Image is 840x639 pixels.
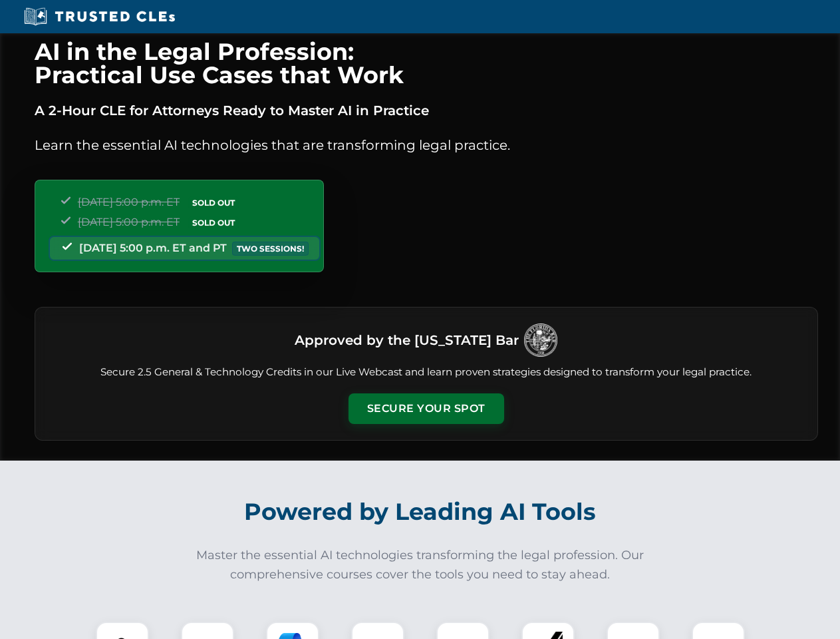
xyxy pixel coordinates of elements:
span: SOLD OUT [188,196,239,210]
p: A 2-Hour CLE for Attorneys Ready to Master AI in Practice [35,100,818,121]
h1: AI in the Legal Profession: Practical Use Cases that Work [35,40,818,87]
img: Trusted CLEs [20,7,179,27]
span: [DATE] 5:00 p.m. ET [78,196,180,208]
h2: Powered by Leading AI Tools [52,489,789,535]
span: [DATE] 5:00 p.m. ET [78,216,180,228]
img: Logo [524,323,557,357]
p: Secure 2.5 General & Technology Credits in our Live Webcast and learn proven strategies designed ... [51,365,801,380]
p: Master the essential AI technologies transforming the legal profession. Our comprehensive courses... [188,546,653,584]
p: Learn the essential AI technologies that are transforming legal practice. [35,134,818,156]
button: Secure Your Spot [349,393,504,424]
span: SOLD OUT [188,216,239,230]
h3: Approved by the [US_STATE] Bar [295,328,519,352]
